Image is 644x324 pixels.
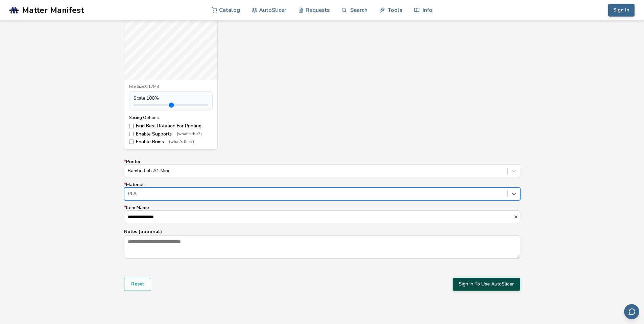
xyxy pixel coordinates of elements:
label: Item Name [124,205,520,223]
p: Notes (optional) [124,228,520,235]
button: Sign In [608,4,635,17]
span: (what's this?) [169,140,194,144]
label: Enable Supports [129,131,213,137]
div: Slicing Options: [129,115,213,120]
span: Scale: 100 % [134,96,159,101]
button: Sign In To Use AutoSlicer [453,278,520,291]
textarea: Notes (optional) [124,235,520,258]
button: Send feedback via email [624,304,639,319]
label: Printer [124,159,520,177]
button: Reset [124,278,151,291]
input: *Item Name [124,211,514,223]
input: Find Best Rotation For Printing [129,124,134,128]
input: Enable Supports(what's this?) [129,132,134,136]
label: Material [124,182,520,200]
label: Enable Brims [129,139,213,145]
span: (what's this?) [177,132,202,136]
button: *Item Name [514,215,520,219]
input: Enable Brims(what's this?) [129,140,134,144]
span: Matter Manifest [22,5,84,15]
div: File Size: 0.17MB [129,84,213,89]
label: Find Best Rotation For Printing [129,123,213,129]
